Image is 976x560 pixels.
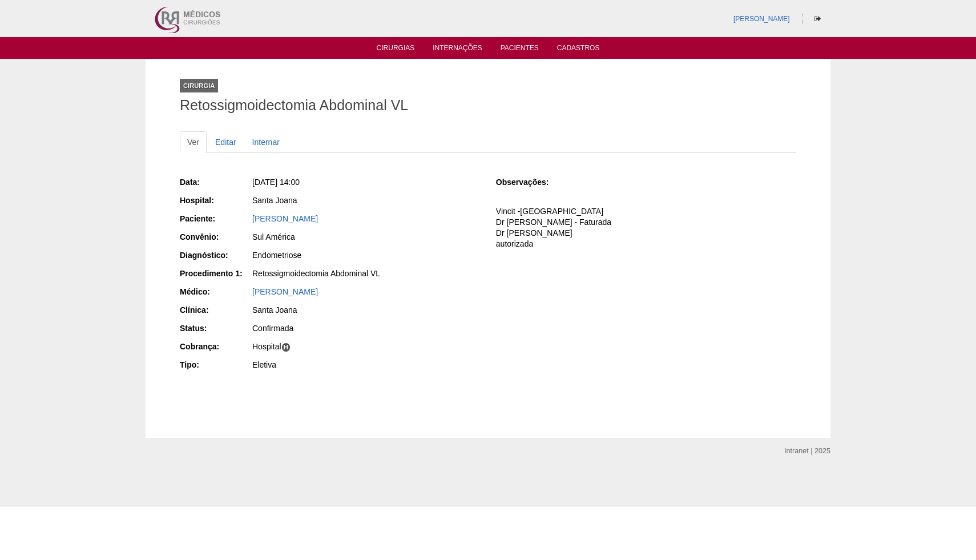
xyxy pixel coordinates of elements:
a: [PERSON_NAME] [252,214,318,223]
div: Hospital [252,341,480,352]
div: Convênio: [180,231,251,243]
a: [PERSON_NAME] [252,287,318,296]
span: [DATE] 14:00 [252,178,300,187]
i: Sair [814,15,821,22]
div: Cirurgia [180,79,218,92]
div: Cobrança: [180,341,251,352]
a: Internações [433,44,482,55]
a: Internar [245,131,287,153]
a: Editar [208,131,244,153]
p: Vincit -[GEOGRAPHIC_DATA] Dr [PERSON_NAME] - Faturada Dr [PERSON_NAME] autorizada [496,206,796,249]
div: Hospital: [180,195,251,206]
div: Intranet | 2025 [784,445,830,457]
a: Pacientes [501,44,539,55]
span: H [281,343,291,352]
div: Observações: [496,176,567,188]
div: Santa Joana [252,304,480,316]
div: Diagnóstico: [180,249,251,261]
div: Médico: [180,286,251,297]
a: Cadastros [557,44,600,55]
div: Retossigmoidectomia Abdominal VL [252,268,480,279]
div: Data: [180,176,251,188]
div: Paciente: [180,213,251,224]
div: Endometriose [252,249,480,261]
div: Tipo: [180,359,251,370]
div: Confirmada [252,323,480,334]
a: Ver [180,131,207,153]
div: Sul América [252,231,480,243]
div: Eletiva [252,359,480,370]
div: Clínica: [180,304,251,316]
div: Status: [180,323,251,334]
a: Cirurgias [377,44,415,55]
h1: Retossigmoidectomia Abdominal VL [180,98,796,112]
div: Santa Joana [252,195,480,206]
a: [PERSON_NAME] [733,15,790,23]
div: Procedimento 1: [180,268,251,279]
